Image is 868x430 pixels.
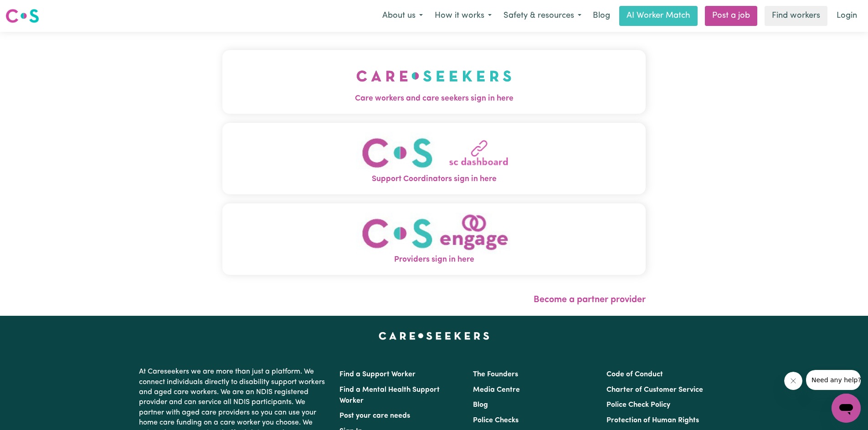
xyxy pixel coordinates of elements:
a: Blog [587,6,616,26]
a: Login [831,6,863,26]
a: Police Checks [473,417,519,424]
span: Providers sign in here [222,254,646,266]
a: Protection of Human Rights [606,417,699,424]
img: Careseekers logo [5,8,39,24]
a: The Founders [473,371,518,378]
a: Become a partner provider [534,295,646,304]
a: Post your care needs [339,412,410,420]
a: Find a Support Worker [339,371,416,378]
button: Providers sign in here [222,203,646,275]
a: Find workers [765,6,827,26]
a: Media Centre [473,386,520,394]
iframe: Button to launch messaging window [832,394,861,423]
a: Code of Conduct [606,371,663,378]
button: Care workers and care seekers sign in here [222,50,646,114]
span: Need any help? [5,6,55,14]
button: Support Coordinators sign in here [222,123,646,194]
a: Blog [473,401,488,409]
iframe: Message from company [806,370,861,390]
button: How it works [429,6,498,25]
button: About us [376,6,429,25]
iframe: Close message [784,372,802,390]
span: Care workers and care seekers sign in here [222,93,646,105]
a: Find a Mental Health Support Worker [339,386,440,405]
a: Charter of Customer Service [606,386,703,394]
button: Safety & resources [498,6,587,25]
a: Post a job [705,6,757,26]
a: Careseekers logo [5,5,39,26]
a: Police Check Policy [606,401,670,409]
a: Careseekers home page [379,332,489,339]
span: Support Coordinators sign in here [222,173,646,185]
a: AI Worker Match [619,6,698,26]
